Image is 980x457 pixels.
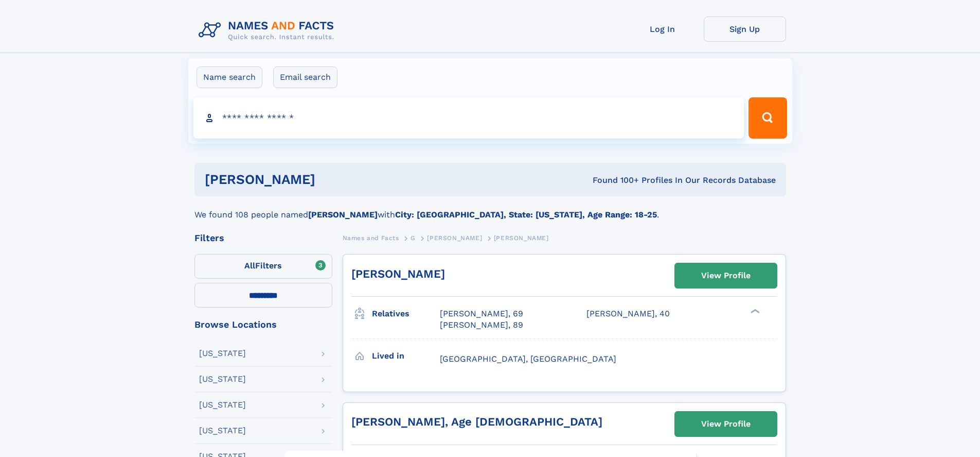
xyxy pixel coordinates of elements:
[343,231,399,244] a: Names and Facts
[411,231,416,244] a: G
[586,308,670,319] a: [PERSON_NAME], 40
[193,97,744,139] input: search input
[199,401,246,409] div: [US_STATE]
[427,231,482,244] a: [PERSON_NAME]
[701,264,751,287] div: View Profile
[701,412,751,436] div: View Profile
[199,349,246,358] div: [US_STATE]
[621,16,704,42] a: Log In
[395,210,657,219] b: City: [GEOGRAPHIC_DATA], State: [US_STATE], Age Range: 18-25
[194,196,786,221] div: We found 108 people named with .
[308,210,378,219] b: [PERSON_NAME]
[440,319,523,331] a: [PERSON_NAME], 89
[372,305,440,323] h3: Relatives
[675,412,777,436] a: View Profile
[199,375,246,383] div: [US_STATE]
[351,267,445,280] a: [PERSON_NAME]
[199,427,246,435] div: [US_STATE]
[440,354,616,364] span: [GEOGRAPHIC_DATA], [GEOGRAPHIC_DATA]
[748,308,760,315] div: ❯
[197,66,262,88] label: Name search
[427,234,482,242] span: [PERSON_NAME]
[244,261,255,270] span: All
[494,234,549,242] span: [PERSON_NAME]
[411,234,416,242] span: G
[194,233,332,243] div: Filters
[749,97,787,139] button: Search Button
[194,16,343,44] img: Logo Names and Facts
[351,415,602,428] a: [PERSON_NAME], Age [DEMOGRAPHIC_DATA]
[372,347,440,365] h3: Lived in
[454,175,776,186] div: Found 100+ Profiles In Our Records Database
[440,308,523,319] a: [PERSON_NAME], 69
[704,16,786,42] a: Sign Up
[205,173,454,186] h1: [PERSON_NAME]
[194,320,332,329] div: Browse Locations
[273,66,337,88] label: Email search
[675,263,777,288] a: View Profile
[194,254,332,279] label: Filters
